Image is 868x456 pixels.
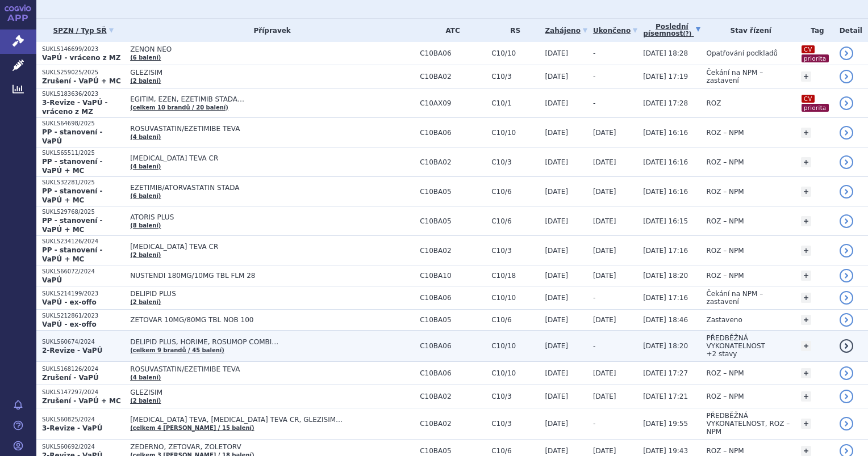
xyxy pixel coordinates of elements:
[840,155,853,169] a: detail
[643,294,688,302] span: [DATE] 17:16
[706,412,790,436] span: PŘEDBĚŽNÁ VYKONATELNOST, ROZ – NPM
[593,342,595,350] span: -
[42,246,102,263] strong: PP - stanovení - VaPÚ + MC
[545,247,568,255] span: [DATE]
[545,392,568,400] span: [DATE]
[545,129,568,137] span: [DATE]
[593,316,616,324] span: [DATE]
[491,369,539,377] span: C10/10
[840,269,853,282] a: detail
[706,49,778,57] span: Opatřování podkladů
[420,392,486,400] span: C10BA02
[42,347,102,354] strong: 2-Revize - VaPÚ
[593,129,616,137] span: [DATE]
[130,425,254,431] a: (celkem 4 [PERSON_NAME] / 15 balení)
[545,369,568,377] span: [DATE]
[700,19,795,42] th: Stav řízení
[420,420,486,428] span: C10BA02
[593,49,595,57] span: -
[42,69,124,77] p: SUKLS259025/2025
[42,365,124,373] p: SUKLS168126/2024
[130,184,414,192] span: EZETIMIB/ATORVASTATIN STADA
[683,31,691,37] abbr: (?)
[593,369,616,377] span: [DATE]
[42,23,124,39] a: SPZN / Typ SŘ
[706,188,744,196] span: ROZ – NPM
[42,389,124,396] p: SUKLS147297/2024
[42,187,102,204] strong: PP - stanovení - VaPÚ + MC
[840,313,853,327] a: detail
[706,392,744,400] span: ROZ – NPM
[643,73,688,81] span: [DATE] 17:19
[643,129,688,137] span: [DATE] 16:16
[42,416,124,424] p: SUKLS60825/2024
[420,188,486,196] span: C10BA05
[491,73,539,81] span: C10/3
[491,129,539,137] span: C10/10
[491,342,539,350] span: C10/10
[491,158,539,166] span: C10/3
[643,447,688,455] span: [DATE] 19:43
[593,247,616,255] span: [DATE]
[420,73,486,81] span: C10BA02
[593,158,616,166] span: [DATE]
[706,247,744,255] span: ROZ – NPM
[42,238,124,246] p: SUKLS234126/2024
[420,294,486,302] span: C10BA06
[130,69,414,77] span: GLEZISIM
[545,342,568,350] span: [DATE]
[840,339,853,353] a: detail
[42,320,97,328] strong: VaPÚ - ex-offo
[130,338,414,346] span: DELIPID PLUS, HORIME, ROSUMOP COMBI…
[801,216,811,226] a: +
[643,217,688,225] span: [DATE] 16:15
[130,54,161,61] a: (6 balení)
[130,104,228,111] a: (celkem 10 brandů / 20 balení)
[706,69,763,85] span: Čekání na NPM – zastavení
[414,19,486,42] th: ATC
[420,99,486,107] span: C10AX09
[42,268,124,276] p: SUKLS66072/2024
[706,290,763,306] span: Čekání na NPM – zastavení
[840,126,853,140] a: detail
[593,392,616,400] span: [DATE]
[42,45,124,53] p: SUKLS146699/2023
[840,70,853,83] a: detail
[42,128,102,145] strong: PP - stanovení - VaPÚ
[42,149,124,157] p: SUKLS65511/2025
[130,272,414,280] span: NUSTENDI 180MG/10MG TBL FLM 28
[130,290,414,298] span: DELIPID PLUS
[802,54,829,62] i: priorita
[420,247,486,255] span: C10BA02
[706,334,765,358] span: PŘEDBĚŽNÁ VYKONATELNOST +2 stavy
[840,47,853,60] a: detail
[491,272,539,280] span: C10/18
[706,447,744,455] span: ROZ – NPM
[130,134,161,140] a: (4 balení)
[42,99,108,116] strong: 3-Revize - VaPÚ - vráceno z MZ
[420,316,486,324] span: C10BA05
[545,316,568,324] span: [DATE]
[834,19,868,42] th: Detail
[42,443,124,451] p: SUKLS60692/2024
[42,298,97,306] strong: VaPÚ - ex-offo
[42,312,124,320] p: SUKLS212861/2023
[802,104,829,112] i: priorita
[545,23,587,39] a: Zahájeno
[643,49,688,57] span: [DATE] 18:28
[840,390,853,403] a: detail
[491,316,539,324] span: C10/6
[643,420,688,428] span: [DATE] 19:55
[491,447,539,455] span: C10/6
[130,299,161,305] a: (2 balení)
[42,208,124,216] p: SUKLS29768/2025
[420,129,486,137] span: C10BA06
[491,49,539,57] span: C10/10
[643,247,688,255] span: [DATE] 17:16
[130,347,224,353] a: (celkem 9 brandů / 45 balení)
[42,54,120,62] strong: VaPÚ - vráceno z MZ
[706,316,742,324] span: Zastaveno
[643,272,688,280] span: [DATE] 18:20
[491,247,539,255] span: C10/3
[593,99,595,107] span: -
